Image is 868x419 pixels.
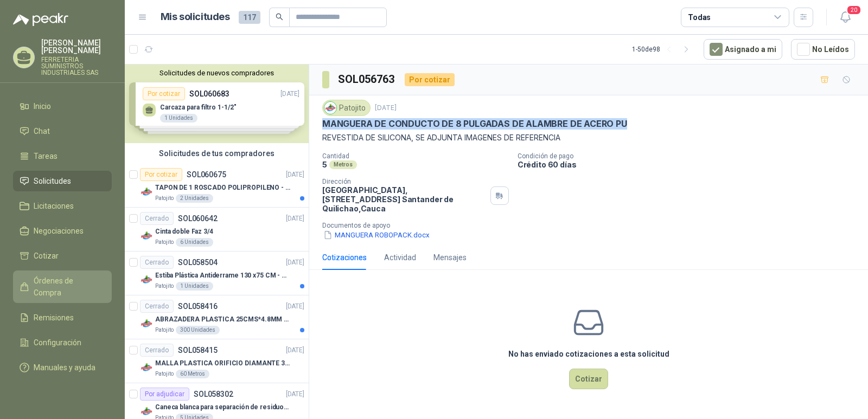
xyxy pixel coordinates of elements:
[140,317,153,330] img: Company Logo
[140,168,182,181] div: Por cotizar
[140,344,174,357] div: Cerrado
[176,194,213,203] div: 2 Unidades
[140,212,174,225] div: Cerrado
[140,300,174,313] div: Cerrado
[125,339,309,383] a: CerradoSOL058415[DATE] Company LogoMALLA PLASTICA ORIFICIO DIAMANTE 3MMPatojito60 Metros
[286,214,304,224] p: [DATE]
[155,402,290,412] p: Caneca blanca para separación de residuos 121 LT
[140,256,174,269] div: Cerrado
[518,160,864,169] p: Crédito 60 días
[155,358,290,369] p: MALLA PLASTICA ORIFICIO DIAMANTE 3MM
[41,56,112,76] p: FERRETERIA SUMINISTROS INDUSTRIALES SAS
[338,71,396,88] h3: SOL056763
[375,103,397,113] p: [DATE]
[140,273,153,286] img: Company Logo
[155,314,290,325] p: ABRAZADERA PLASTICA 25CMS*4.8MM NEGRA
[178,259,218,266] p: SOL058504
[140,405,153,418] img: Company Logo
[125,65,309,143] div: Solicitudes de nuevos compradoresPor cotizarSOL060683[DATE] Carcaza para filtro 1-1/2"1 UnidadesP...
[13,146,112,166] a: Tareas
[129,69,304,77] button: Solicitudes de nuevos compradores
[176,238,213,247] div: 6 Unidades
[155,183,290,193] p: TAPON DE 1 ROSCADO POLIPROPILENO - HEMBRA NPT
[13,357,112,378] a: Manuales y ayuda
[322,118,627,130] p: MANGUERA DE CONDUCTO DE 8 PULGADAS DE ALAMBRE DE ACERO PU
[791,39,855,60] button: No Leídos
[322,100,371,116] div: Patojito
[384,252,416,263] div: Actividad
[34,150,58,162] span: Tareas
[34,362,95,373] span: Manuales y ayuda
[286,170,304,180] p: [DATE]
[13,171,112,191] a: Solicitudes
[276,13,283,21] span: search
[405,73,455,86] div: Por cotizar
[13,221,112,241] a: Negociaciones
[140,185,153,198] img: Company Logo
[286,345,304,356] p: [DATE]
[125,252,309,295] a: CerradoSOL058504[DATE] Company LogoEstiba Plástica Antiderrame 130 x75 CM - Capacidad 180-200 Lit...
[140,361,153,374] img: Company Logo
[178,346,218,354] p: SOL058415
[155,194,174,203] p: Patojito
[34,312,74,324] span: Remisiones
[13,307,112,328] a: Remisiones
[125,164,309,208] a: Por cotizarSOL060675[DATE] Company LogoTAPON DE 1 ROSCADO POLIPROPILENO - HEMBRA NPTPatojito2 Uni...
[322,229,431,241] button: MANGUERA ROBOPACK.docx
[508,348,669,360] h3: No has enviado cotizaciones a esta solicitud
[178,302,218,310] p: SOL058416
[13,270,112,303] a: Órdenes de Compra
[187,171,226,178] p: SOL060675
[322,132,855,144] p: REVESTIDA DE SILICONA, SE ADJUNTA IMAGENES DE REFERENCIA
[13,96,112,117] a: Inicio
[194,390,233,398] p: SOL058302
[322,252,367,263] div: Cotizaciones
[322,178,486,185] p: Dirección
[41,39,112,54] p: [PERSON_NAME] [PERSON_NAME]
[155,370,174,378] p: Patojito
[34,200,74,212] span: Licitaciones
[34,250,59,262] span: Cotizar
[704,39,782,60] button: Asignado a mi
[125,143,309,164] div: Solicitudes de tus compradores
[155,227,213,237] p: Cinta doble Faz 3/4
[322,152,509,160] p: Cantidad
[239,11,260,24] span: 117
[322,222,864,229] p: Documentos de apoyo
[34,337,81,349] span: Configuración
[140,229,153,242] img: Company Logo
[13,13,68,26] img: Logo peakr
[125,208,309,252] a: CerradoSOL060642[DATE] Company LogoCinta doble Faz 3/4Patojito6 Unidades
[155,326,174,334] p: Patojito
[176,326,220,334] div: 300 Unidades
[34,100,51,112] span: Inicio
[140,388,189,401] div: Por adjudicar
[176,370,209,378] div: 60 Metros
[34,225,84,237] span: Negociaciones
[155,282,174,291] p: Patojito
[13,196,112,216] a: Licitaciones
[632,41,695,58] div: 1 - 50 de 98
[155,270,290,281] p: Estiba Plástica Antiderrame 130 x75 CM - Capacidad 180-200 Litros
[846,5,861,15] span: 20
[161,9,230,25] h1: Mis solicitudes
[13,246,112,266] a: Cotizar
[13,121,112,141] a: Chat
[34,125,50,137] span: Chat
[518,152,864,160] p: Condición de pago
[324,102,336,114] img: Company Logo
[125,295,309,339] a: CerradoSOL058416[DATE] Company LogoABRAZADERA PLASTICA 25CMS*4.8MM NEGRAPatojito300 Unidades
[286,389,304,399] p: [DATE]
[322,160,327,169] p: 5
[329,160,357,169] div: Metros
[34,175,71,187] span: Solicitudes
[155,238,174,247] p: Patojito
[286,301,304,312] p: [DATE]
[433,252,467,263] div: Mensajes
[569,369,608,389] button: Cotizar
[835,8,855,27] button: 20
[176,282,213,291] div: 1 Unidades
[13,332,112,353] a: Configuración
[34,275,101,299] span: Órdenes de Compra
[178,215,218,222] p: SOL060642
